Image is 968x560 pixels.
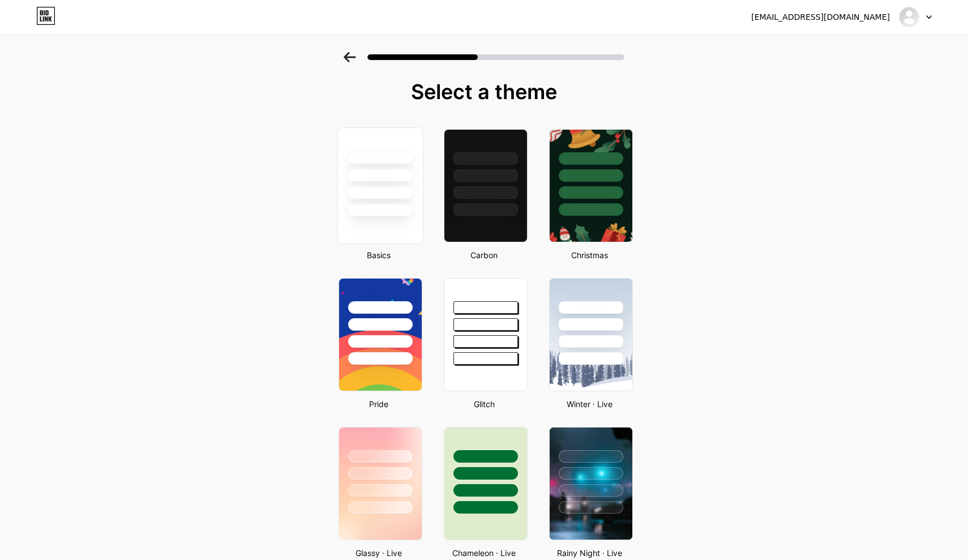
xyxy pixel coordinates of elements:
[335,249,422,261] div: Basics
[334,80,634,103] div: Select a theme
[440,249,528,261] div: Carbon
[898,6,920,28] img: Pushkar Verma
[440,398,528,410] div: Glitch
[546,547,633,559] div: Rainy Night · Live
[546,398,633,410] div: Winter · Live
[335,398,422,410] div: Pride
[440,547,528,559] div: Chameleon · Live
[335,547,422,559] div: Glassy · Live
[751,11,890,23] div: [EMAIL_ADDRESS][DOMAIN_NAME]
[546,249,633,261] div: Christmas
